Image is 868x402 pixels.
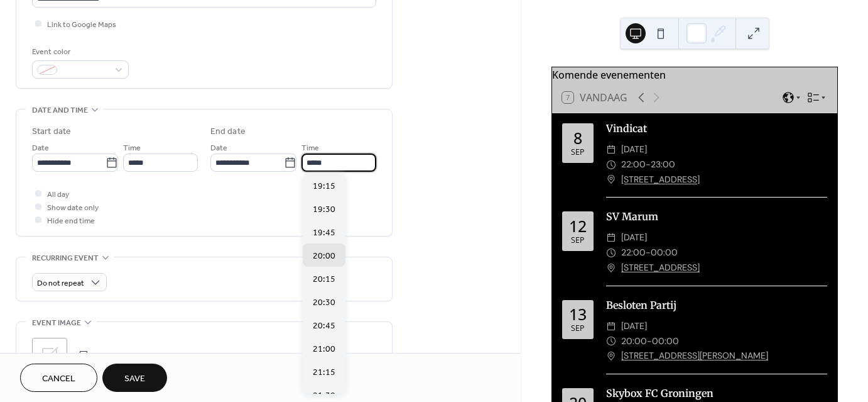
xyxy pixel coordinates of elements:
[621,334,647,349] span: 20:00
[32,316,81,330] span: Event image
[313,179,335,193] span: 19:15
[621,349,768,364] a: [STREET_ADDRESS][PERSON_NAME]
[606,157,616,172] div: ​
[47,201,99,215] span: Show date only
[621,260,700,276] a: [STREET_ADDRESS]
[124,372,145,386] span: Save
[313,319,335,332] span: 20:45
[552,67,837,82] div: Komende evenementen
[571,148,585,157] div: sep
[32,104,88,117] span: Date and time
[313,296,335,309] span: 20:30
[606,121,827,136] div: Vindicat
[606,319,616,334] div: ​
[313,342,335,355] span: 21:00
[313,203,335,216] span: 19:30
[621,319,647,334] span: [DATE]
[606,142,616,157] div: ​
[47,215,95,228] span: Hide end time
[32,338,67,373] div: ;
[32,125,71,138] div: Start date
[301,142,319,155] span: Time
[313,226,335,239] span: 19:45
[621,172,700,187] a: [STREET_ADDRESS]
[606,334,616,349] div: ​
[646,245,651,260] span: -
[37,276,84,291] span: Do not repeat
[313,272,335,286] span: 20:15
[621,142,647,157] span: [DATE]
[210,125,246,138] div: End date
[606,172,616,187] div: ​
[647,334,652,349] span: -
[47,188,69,201] span: All day
[313,366,335,379] span: 21:15
[573,130,582,146] div: 8
[606,298,827,313] div: Besloten Partij
[606,386,827,401] div: Skybox FC Groningen
[47,18,116,31] span: Link to Google Maps
[606,260,616,276] div: ​
[102,364,167,392] button: Save
[646,157,651,172] span: -
[20,364,97,392] button: Cancel
[313,249,335,262] span: 20:00
[571,325,585,333] div: sep
[606,230,616,245] div: ​
[606,245,616,260] div: ​
[606,209,827,224] div: SV Marum
[606,349,616,364] div: ​
[569,218,587,234] div: 12
[32,252,99,265] span: Recurring event
[651,157,675,172] span: 23:00
[32,142,49,155] span: Date
[621,245,646,260] span: 22:00
[42,372,75,386] span: Cancel
[32,45,126,59] div: Event color
[651,245,678,260] span: 00:00
[569,306,587,322] div: 13
[652,334,679,349] span: 00:00
[621,157,646,172] span: 22:00
[123,142,141,155] span: Time
[621,230,647,245] span: [DATE]
[313,389,335,402] span: 21:30
[210,142,227,155] span: Date
[571,237,585,245] div: sep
